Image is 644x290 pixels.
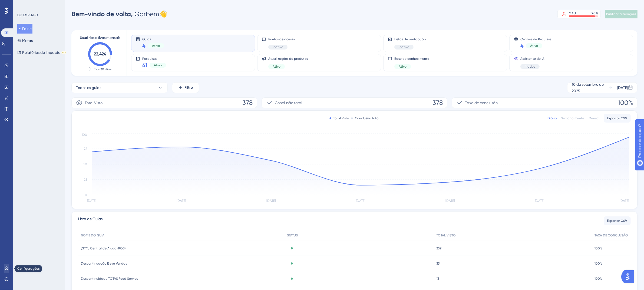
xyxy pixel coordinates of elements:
[83,162,87,166] tspan: 50
[569,11,576,15] font: MAU
[142,42,146,49] font: 4
[595,277,602,281] font: 100%
[620,199,629,203] tspan: [DATE]
[81,262,127,265] font: Descontinuação Eleve Vendas
[595,233,628,237] font: TAXA DE CONCLUSÃO
[275,101,302,105] font: Conclusão total
[268,57,308,61] font: Atualizações de produtos
[17,24,32,34] button: Painel
[617,85,628,90] font: [DATE]
[22,27,32,31] font: Painel
[84,147,87,151] tspan: 75
[356,199,365,203] tspan: [DATE]
[520,42,524,49] font: 4
[172,82,199,93] button: Filtro
[525,65,535,68] font: Inativo
[437,233,456,237] font: TOTAL VISTO
[242,99,253,107] font: 378
[142,57,157,61] font: Pesquisas
[592,11,596,15] font: 90
[621,269,638,285] iframe: Iniciador do Assistente de IA do UserGuiding
[81,277,138,281] font: Descontinuidade TOTVS Food Service
[152,44,160,48] font: Ativo
[604,114,631,123] button: Exportar CSV
[78,217,103,221] font: Lista de Guias
[17,13,38,17] font: DESEMPENHO
[81,246,126,250] font: [GTM] Central de Ajuda (POS)
[134,10,159,18] font: Garbem
[71,82,168,93] button: Todos os guias
[607,219,628,223] font: Exportar CSV
[445,199,455,203] tspan: [DATE]
[142,62,147,68] font: 41
[89,67,112,71] font: Últimos 30 dias
[266,199,276,203] tspan: [DATE]
[595,246,602,250] font: 100%
[17,48,66,57] button: Relatórios de ImpactoBETA
[561,116,584,120] font: Semanalmente
[618,99,633,107] font: 100%
[268,37,295,41] font: Pontos de acesso
[547,116,557,120] font: Diário
[535,199,544,203] tspan: [DATE]
[85,101,103,105] font: Total Visto
[394,57,429,61] font: Base de conhecimento
[287,233,298,237] font: STATUS
[159,10,167,18] font: 👋
[273,65,280,68] font: Ativo
[81,233,104,237] font: NOME DO GUIA
[71,10,133,18] font: Bem-vindo de volta,
[17,36,33,45] button: Metas
[22,38,33,43] font: Metas
[333,116,349,120] font: Total Visto
[154,63,162,67] font: Ativo
[82,133,87,137] tspan: 100
[62,51,66,53] font: BETA
[605,10,638,18] button: Publicar alterações
[185,85,193,90] font: Filtro
[520,57,544,61] font: Assistente de IA
[142,37,151,41] font: Guias
[355,116,379,120] font: Conclusão total
[13,2,47,6] font: Precisar de ajuda?
[437,277,439,281] font: 13
[530,44,538,48] font: Ativo
[607,116,628,120] font: Exportar CSV
[85,193,87,197] tspan: 0
[606,12,636,16] font: Publicar alterações
[22,50,60,55] font: Relatórios de Impacto
[94,51,107,57] text: 22,424
[399,65,407,68] font: Ativo
[520,37,551,41] font: Centros de Recursos
[437,262,440,265] font: 33
[572,82,604,93] font: 10 de setembro de 2025
[273,45,283,49] font: Inativo
[394,37,426,41] font: Listas de verificação
[465,101,498,105] font: Taxa de conclusão
[87,199,96,203] tspan: [DATE]
[177,199,186,203] tspan: [DATE]
[437,246,442,250] font: 259
[76,85,101,90] font: Todos os guias
[595,262,602,265] font: 100%
[80,35,120,40] font: Usuários ativos mensais
[604,216,631,225] button: Exportar CSV
[432,99,443,107] font: 378
[84,178,87,182] tspan: 25
[399,45,409,49] font: Inativo
[589,116,599,120] font: Mensal
[596,11,598,15] font: %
